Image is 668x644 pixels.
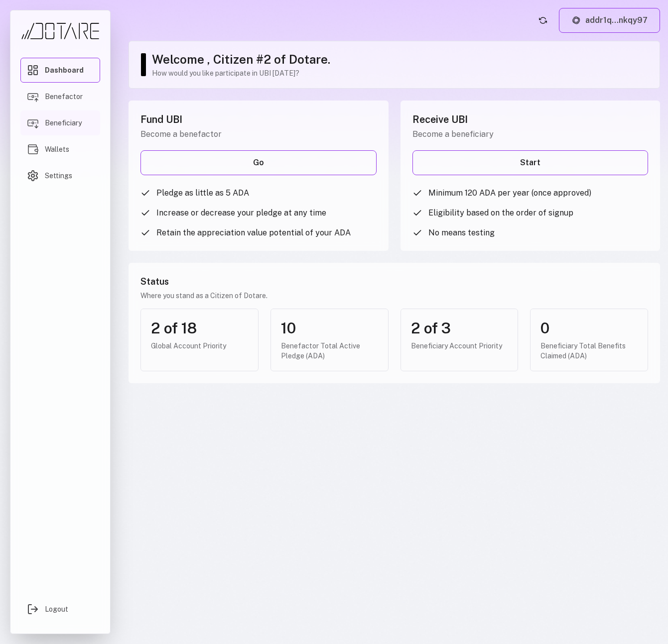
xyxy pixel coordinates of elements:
[428,227,495,239] span: No means testing
[535,12,551,28] button: Refresh account status
[156,227,351,239] span: Retain the appreciation value potential of your ADA
[45,171,72,181] span: Settings
[27,91,39,103] img: Benefactor
[151,319,248,337] div: 2 of 18
[27,117,39,129] img: Beneficiary
[281,341,378,361] div: Benefactor Total Active Pledge (ADA)
[152,68,650,78] p: How would you like participate in UBI [DATE]?
[281,319,378,337] div: 10
[428,207,573,219] span: Eligibility based on the order of signup
[428,187,591,199] span: Minimum 120 ADA per year (once approved)
[540,319,638,337] div: 0
[140,150,377,175] a: Go
[140,291,648,301] p: Where you stand as a Citizen of Dotare.
[27,143,39,155] img: Wallets
[559,8,660,33] button: addr1q...nkqy97
[140,275,648,289] h3: Status
[411,319,508,337] div: 2 of 3
[152,51,650,67] h1: Welcome , Citizen #2 of Dotare.
[140,128,377,140] p: Become a benefactor
[45,118,82,128] span: Beneficiary
[411,341,508,351] div: Beneficiary Account Priority
[20,22,100,40] img: Dotare Logo
[571,15,581,25] img: Lace logo
[45,144,69,154] span: Wallets
[151,341,248,351] div: Global Account Priority
[45,65,84,75] span: Dashboard
[412,128,649,140] p: Become a beneficiary
[412,112,649,126] h2: Receive UBI
[540,341,638,361] div: Beneficiary Total Benefits Claimed (ADA)
[156,187,249,199] span: Pledge as little as 5 ADA
[412,150,649,175] a: Start
[45,604,68,614] span: Logout
[156,207,326,219] span: Increase or decrease your pledge at any time
[140,112,377,126] h2: Fund UBI
[45,92,83,102] span: Benefactor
